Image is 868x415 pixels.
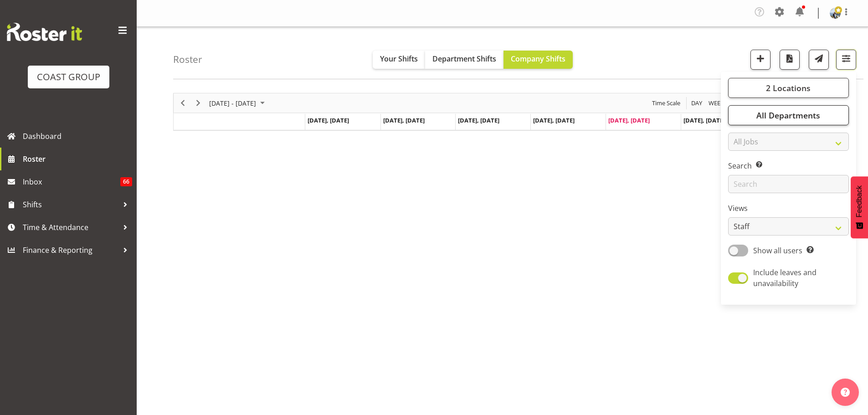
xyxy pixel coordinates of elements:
[750,50,770,70] button: Add a new shift
[533,116,575,124] span: [DATE], [DATE]
[458,116,499,124] span: [DATE], [DATE]
[23,198,118,211] span: Shifts
[208,97,269,109] button: August 25 - 31, 2025
[690,97,704,109] button: Timeline Day
[373,51,425,69] button: Your Shifts
[851,176,868,238] button: Feedback - Show survey
[728,203,849,214] label: Views
[651,97,681,109] span: Time Scale
[728,78,849,98] button: 2 Locations
[756,110,820,121] span: All Departments
[651,97,682,109] button: Time Scale
[192,97,205,109] button: Next
[177,97,189,109] button: Previous
[708,97,725,109] span: Week
[753,246,802,256] span: Show all users
[432,54,496,64] span: Department Shifts
[707,97,726,109] button: Timeline Week
[728,175,849,193] input: Search
[37,70,100,84] div: COAST GROUP
[809,50,829,70] button: Send a list of all shifts for the selected filtered period to all rostered employees.
[836,50,856,70] button: Filter Shifts
[841,388,850,397] img: help-xxl-2.png
[23,220,118,234] span: Time & Attendance
[690,97,703,109] span: Day
[7,23,82,41] img: Rosterit website logo
[190,93,206,113] div: Next
[208,97,257,109] span: [DATE] - [DATE]
[383,116,425,124] span: [DATE], [DATE]
[173,54,202,65] h4: Roster
[380,54,418,64] span: Your Shifts
[608,116,650,124] span: [DATE], [DATE]
[728,160,849,171] label: Search
[830,8,841,19] img: brittany-taylorf7b938a58e78977fad4baecaf99ae47c.png
[753,267,817,288] span: Include leaves and unavailability
[766,82,811,93] span: 2 Locations
[425,51,503,69] button: Department Shifts
[120,177,132,186] span: 66
[780,50,800,70] button: Download a PDF of the roster according to the set date range.
[308,116,349,124] span: [DATE], [DATE]
[503,51,573,69] button: Company Shifts
[23,175,120,189] span: Inbox
[728,105,849,125] button: All Departments
[683,116,725,124] span: [DATE], [DATE]
[23,152,132,166] span: Roster
[173,93,832,131] div: Timeline Week of August 29, 2025
[511,54,565,64] span: Company Shifts
[23,129,132,143] span: Dashboard
[855,185,863,217] span: Feedback
[175,93,190,113] div: Previous
[23,243,118,257] span: Finance & Reporting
